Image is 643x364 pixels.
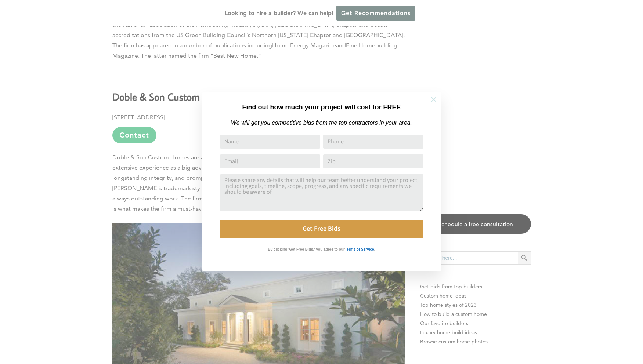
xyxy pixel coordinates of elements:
[231,120,412,126] em: We will get you competitive bids from the top contractors in your area.
[345,247,374,251] strong: Terms of Service
[220,174,423,211] textarea: Comment or Message
[220,154,320,168] input: Email Address
[268,247,345,251] strong: By clicking 'Get Free Bids,' you agree to our
[220,220,423,238] button: Get Free Bids
[421,87,447,112] button: Close
[323,154,423,168] input: Zip
[220,135,320,149] input: Name
[242,103,401,111] strong: Find out how much your project will cost for FREE
[345,245,374,252] a: Terms of Service
[374,247,375,251] strong: .
[323,135,423,149] input: Phone
[502,311,634,355] iframe: Drift Widget Chat Controller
